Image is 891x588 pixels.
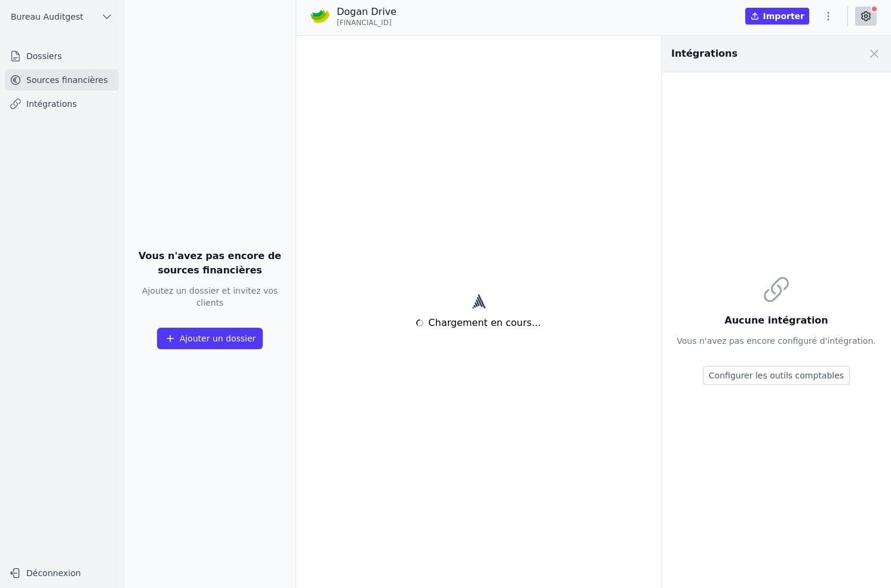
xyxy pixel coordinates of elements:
a: Intégrations [5,93,119,115]
button: Ajouter un dossier [157,328,263,349]
button: Bureau Auditgest [5,7,119,26]
span: [FINANCIAL_ID] [337,18,392,27]
button: Configurer les outils comptables [703,366,850,385]
button: Importer [745,8,809,24]
button: Déconnexion [5,564,119,583]
span: Chargement en cours... [428,316,540,330]
h2: Intégrations [671,47,738,61]
img: crelan.png [311,7,330,26]
h3: Aucune intégration [677,313,875,328]
a: Sources financières [5,69,119,91]
p: Ajoutez un dossier et invitez vos clients [134,285,286,309]
h3: Vous n'avez pas encore de sources financières [134,249,286,278]
span: Bureau Auditgest [11,11,83,23]
a: Dossiers [5,45,119,67]
p: Dogan Drive [337,5,397,19]
p: Vous n'avez pas encore configuré d'intégration. [677,335,875,347]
